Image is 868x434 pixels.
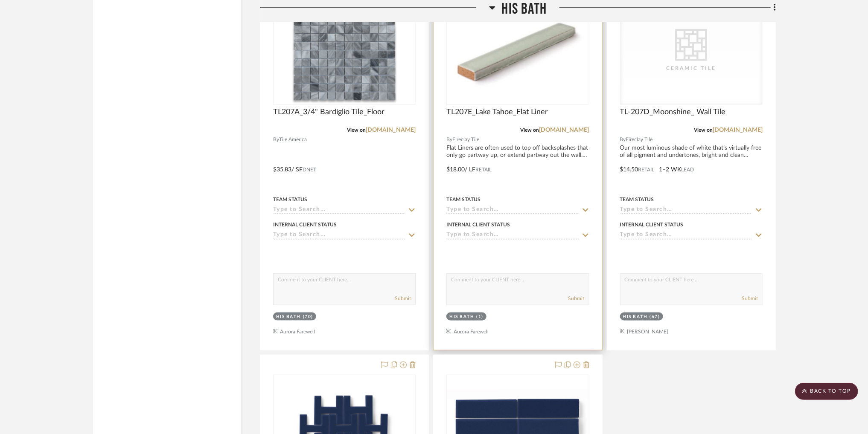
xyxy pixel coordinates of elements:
button: Submit [395,295,411,302]
div: His Bath [276,314,301,320]
div: His Bath [623,314,648,320]
div: Team Status [273,196,307,203]
scroll-to-top-button: BACK TO TOP [795,383,858,400]
a: [DOMAIN_NAME] [366,127,416,133]
div: (70) [303,314,313,320]
span: By [273,136,279,144]
div: His Bath [449,314,474,320]
div: Internal Client Status [620,221,684,229]
button: Submit [568,295,585,302]
button: Submit [742,295,758,302]
a: [DOMAIN_NAME] [539,127,589,133]
div: Team Status [446,196,481,203]
div: (67) [650,314,660,320]
input: Type to Search… [620,231,752,240]
div: Internal Client Status [273,221,337,229]
div: Team Status [620,196,654,203]
input: Type to Search… [273,231,405,240]
span: View on [347,127,366,133]
span: TL207E_Lake Tahoe_Flat Liner [446,107,548,117]
input: Type to Search… [620,206,752,214]
div: Ceramic Tile [649,64,734,72]
div: (1) [476,314,484,320]
input: Type to Search… [273,206,405,214]
span: By [620,136,626,144]
span: View on [521,127,539,133]
span: Fireclay Tile [452,136,479,144]
span: Fireclay Tile [626,136,653,144]
a: [DOMAIN_NAME] [713,127,763,133]
span: TL207A_3/4" Bardiglio Tile_Floor [273,107,384,117]
input: Type to Search… [446,206,579,214]
span: Tile America [279,136,307,144]
span: By [446,136,452,144]
input: Type to Search… [446,231,579,240]
span: View on [694,127,713,133]
div: Internal Client Status [446,221,510,229]
span: TL-207D_Moonshine_ Wall Tile [620,107,726,117]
